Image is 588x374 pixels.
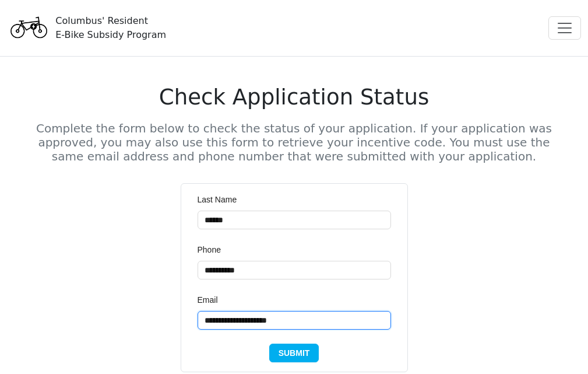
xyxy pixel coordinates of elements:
span: Submit [279,347,310,359]
button: Toggle navigation [548,16,581,40]
input: Email [198,311,391,330]
h1: Check Application Status [29,85,560,111]
a: Columbus' ResidentE-Bike Subsidy Program [7,20,166,34]
input: Last Name [198,211,391,229]
label: Phone [198,243,229,256]
h5: Complete the form below to check the status of your application. If your application was approved... [29,121,560,163]
label: Last Name [198,193,245,206]
label: Email [198,293,226,306]
img: Program logo [7,8,51,48]
div: Columbus' Resident E-Bike Subsidy Program [55,14,166,42]
button: Submit [269,344,319,362]
input: Phone [198,261,391,279]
